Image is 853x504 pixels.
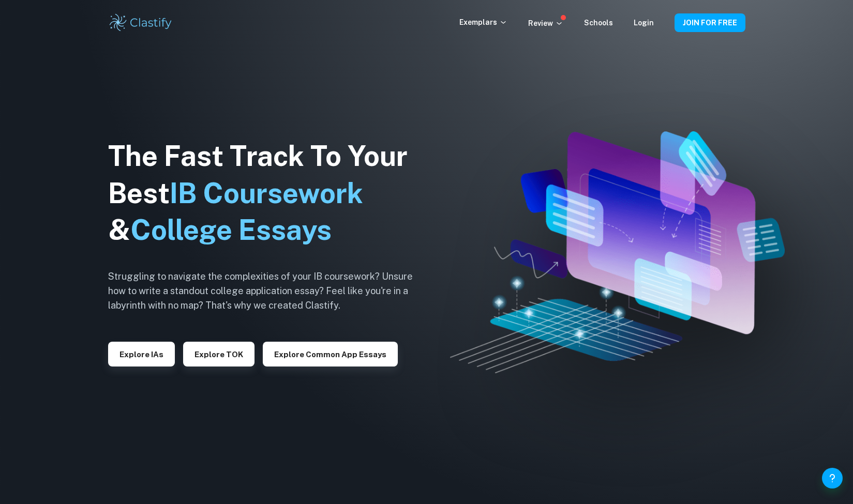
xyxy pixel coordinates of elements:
button: Explore Common App essays [263,342,398,366]
p: Exemplars [459,17,507,28]
button: Explore TOK [183,342,255,366]
button: Help and Feedback [822,468,843,488]
a: Explore IAs [108,349,175,359]
img: Clastify logo [108,12,174,33]
h6: Struggling to navigate the complexities of your IB coursework? Unsure how to write a standout col... [108,269,429,313]
span: College Essays [130,213,332,246]
button: Explore IAs [108,342,175,366]
a: Explore TOK [183,349,255,359]
button: JOIN FOR FREE [675,13,745,32]
a: Login [634,19,654,27]
a: Explore Common App essays [263,349,398,359]
img: Clastify hero [450,131,785,373]
h1: The Fast Track To Your Best & [108,138,429,249]
a: Schools [584,19,613,27]
span: IB Coursework [170,177,363,209]
p: Review [528,18,563,29]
